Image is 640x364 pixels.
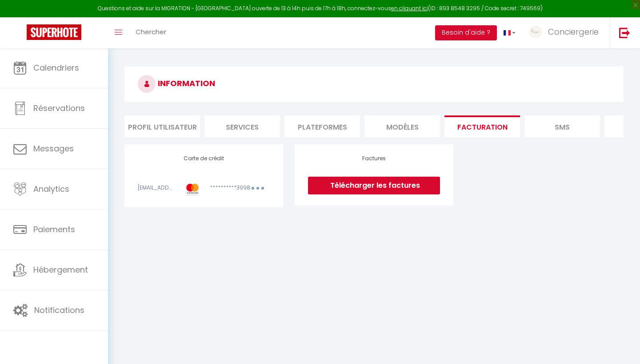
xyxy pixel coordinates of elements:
h4: Carte de crédit [138,155,270,162]
a: Chercher [129,17,173,48]
li: MODÈLES [364,115,440,137]
span: Messages [33,143,74,154]
img: ... [529,25,542,39]
span: Calendriers [33,62,79,73]
div: [EMAIL_ADDRESS][DOMAIN_NAME] [132,184,180,196]
span: Chercher [136,27,166,36]
h3: INFORMATION [124,66,624,102]
a: ... Conciergerie [522,17,610,48]
span: Notifications [34,305,84,316]
img: logout [619,27,630,38]
li: Plateformes [284,115,360,137]
button: Besoin d'aide ? [435,25,497,40]
a: en cliquant ici [391,4,428,12]
img: Super Booking [27,24,81,40]
a: Télécharger les factures [308,177,440,194]
li: Profil Utilisateur [124,115,200,137]
button: Open LiveChat chat widget [7,4,34,30]
h4: Factures [308,155,440,162]
li: Facturation [444,115,520,137]
span: Paiements [33,224,75,235]
span: Conciergerie [548,26,599,37]
span: Réservations [33,103,85,114]
img: credit-card [186,184,199,196]
span: Hébergement [33,264,88,275]
li: SMS [524,115,600,137]
li: Services [204,115,280,137]
span: Analytics [33,183,69,194]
